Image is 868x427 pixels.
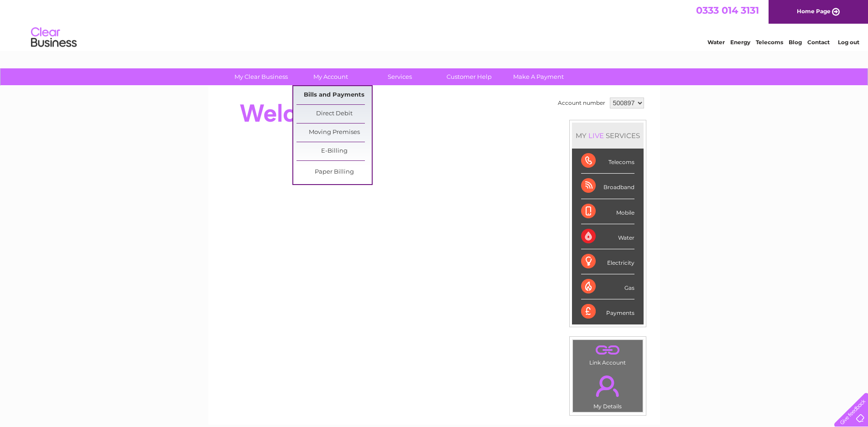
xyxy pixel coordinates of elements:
[31,24,77,51] img: logo.png
[696,5,759,16] a: 0333 014 3131
[572,123,644,149] div: MY SERVICES
[756,39,783,46] a: Telecoms
[575,370,640,402] a: .
[556,95,608,111] td: Account number
[296,105,372,123] a: Direct Debit
[581,149,634,174] div: Telecoms
[362,68,437,85] a: Services
[296,86,372,104] a: Bills and Payments
[572,340,643,368] td: Link Account
[575,342,640,358] a: .
[789,39,802,46] a: Blog
[581,274,634,299] div: Gas
[581,224,634,249] div: Water
[572,368,643,412] td: My Details
[581,249,634,274] div: Electricity
[219,5,650,44] div: Clear Business is a trading name of Verastar Limited (registered in [GEOGRAPHIC_DATA] No. 3667643...
[730,39,750,46] a: Energy
[838,39,859,46] a: Log out
[581,174,634,199] div: Broadband
[296,123,372,142] a: Moving Premises
[223,68,299,85] a: My Clear Business
[581,299,634,324] div: Payments
[587,131,606,140] div: LIVE
[807,39,830,46] a: Contact
[296,163,372,181] a: Paper Billing
[581,199,634,224] div: Mobile
[431,68,507,85] a: Customer Help
[293,68,368,85] a: My Account
[296,142,372,160] a: E-Billing
[707,39,725,46] a: Water
[501,68,576,85] a: Make A Payment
